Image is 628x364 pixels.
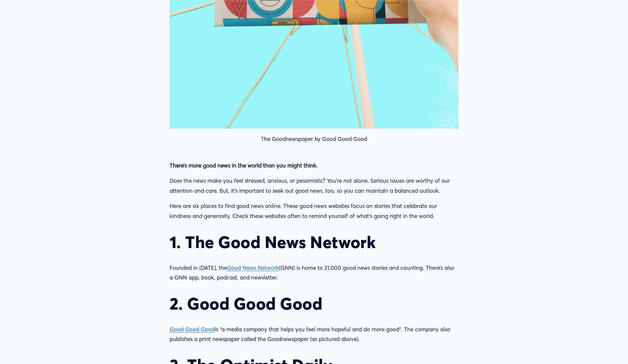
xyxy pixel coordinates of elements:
[170,232,458,252] h2: 1. The Good News Network
[227,264,279,271] a: Good News Network
[170,263,458,283] p: Founded in [DATE], the (GNN) is home to 21,000 good news stories and counting. There’s also a GNN...
[170,176,458,196] p: Does the news make you feel stressed, anxious, or pessimistic? You’re not alone. Serious issues a...
[170,162,318,169] strong: There’s more good news in the world than you might think.
[170,326,215,333] a: Good Good Good
[170,294,458,313] h2: 2. Good Good Good
[170,201,458,221] p: Here are six places to find good news online. These good news websites focus on stories that cele...
[170,134,458,144] p: The Goodnewspaper by Good Good Good
[170,324,458,344] p: is “a media company that helps you feel more hopeful and do more good”. The company also publishe...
